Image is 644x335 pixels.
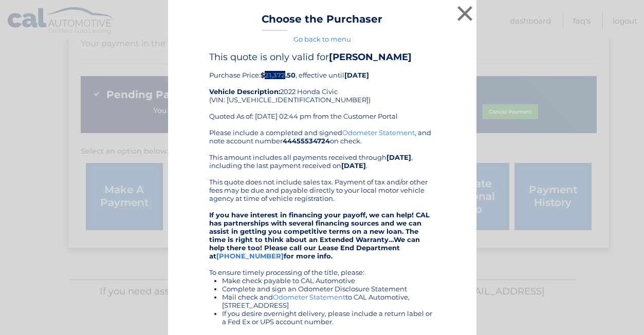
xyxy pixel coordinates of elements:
button: × [455,3,475,24]
strong: Vehicle Description: [209,87,280,96]
li: Make check payable to CAL Automotive [222,276,435,285]
b: [DATE] [387,153,411,161]
h4: This quote is only valid for [209,51,435,63]
b: [PERSON_NAME] [329,51,412,63]
li: Complete and sign an Odometer Disclosure Statement [222,285,435,293]
b: 44455534724 [283,137,330,145]
div: Purchase Price: , effective until 2022 Honda Civic (VIN: [US_VEHICLE_IDENTIFICATION_NUMBER]) Quot... [209,51,435,128]
li: Mail check and to CAL Automotive, [STREET_ADDRESS] [222,293,435,309]
b: [DATE] [344,71,369,79]
b: $21,372.50 [261,71,296,79]
a: [PHONE_NUMBER] [216,252,284,260]
b: [DATE] [341,161,366,170]
a: Go back to menu [293,35,351,43]
li: If you desire overnight delivery, please include a return label or a Fed Ex or UPS account number. [222,309,435,326]
a: Odometer Statement [273,293,345,301]
h3: Choose the Purchaser [262,13,382,31]
strong: If you have interest in financing your payoff, we can help! CAL has partnerships with several fin... [209,211,430,260]
a: Odometer Statement [342,128,415,137]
